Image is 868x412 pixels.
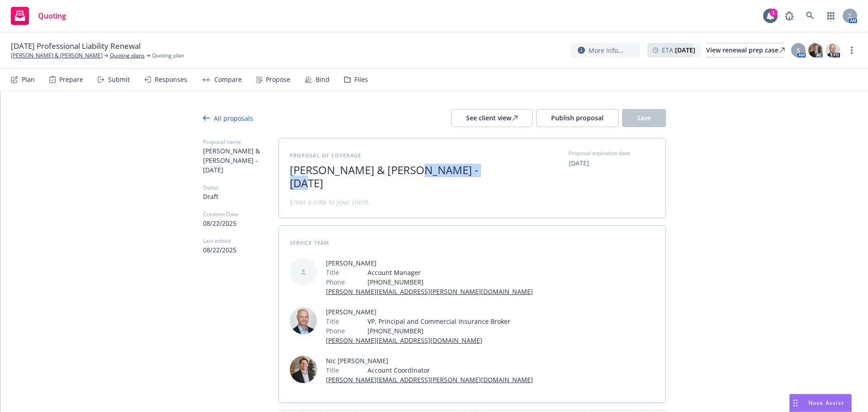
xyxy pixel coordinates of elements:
[203,237,278,245] span: Last edited
[290,164,511,190] span: [PERSON_NAME] & [PERSON_NAME] - [DATE]
[451,109,533,127] button: See client view
[155,76,187,83] div: Responses
[662,45,695,55] span: ETA :
[706,43,785,57] div: View renewal prep case
[368,326,510,336] span: [PHONE_NUMBER]
[326,287,533,296] a: [PERSON_NAME][EMAIL_ADDRESS][PERSON_NAME][DOMAIN_NAME]
[326,268,339,277] span: Title
[368,268,533,277] span: Account Manager
[769,9,778,17] div: 1
[203,114,253,123] div: All proposals
[826,43,840,57] img: photo
[290,152,361,159] span: Proposal of coverage
[203,192,278,201] span: Draft
[675,46,695,54] strong: [DATE]
[203,138,278,146] span: Proposal name
[290,356,317,383] img: employee photo
[59,76,83,83] div: Prepare
[203,184,278,192] span: Status
[622,109,666,127] button: Save
[316,76,330,83] div: Bind
[11,41,141,52] span: [DATE] Professional Liability Renewal
[326,317,339,326] span: Title
[637,114,651,122] span: Save
[326,336,482,345] a: [PERSON_NAME][EMAIL_ADDRESS][DOMAIN_NAME]
[551,114,604,122] span: Publish proposal
[326,277,345,287] span: Phone
[22,76,35,83] div: Plan
[368,365,533,375] span: Account Coordinator
[152,52,184,60] span: Quoting plan
[808,399,844,407] span: Nova Assist
[790,394,801,412] div: Drag to move
[789,394,852,412] button: Nova Assist
[110,52,145,60] a: Quoting plans
[326,307,510,317] span: [PERSON_NAME]
[326,258,533,268] span: [PERSON_NAME]
[797,46,800,55] span: S
[589,46,623,55] span: More info...
[808,43,823,57] img: photo
[214,76,242,83] div: Compare
[38,12,66,19] span: Quoting
[266,76,290,83] div: Propose
[203,210,278,218] span: Creation Date
[108,76,130,83] div: Submit
[571,43,640,58] button: More info...
[326,375,533,384] a: [PERSON_NAME][EMAIL_ADDRESS][PERSON_NAME][DOMAIN_NAME]
[706,43,785,57] a: View renewal prep case
[368,317,510,326] span: VP, Principal and Commercial Insurance Broker
[536,109,618,127] button: Publish proposal
[7,3,70,28] a: Quoting
[569,149,630,157] span: Proposal expiration date
[780,7,798,25] a: Report a Bug
[368,277,533,287] span: [PHONE_NUMBER]
[203,245,278,255] span: 08/22/2025
[466,109,518,127] div: See client view
[326,326,345,336] span: Phone
[290,307,317,334] img: employee photo
[326,356,533,365] span: Nic [PERSON_NAME]
[354,76,368,83] div: Files
[11,52,103,60] a: [PERSON_NAME] & [PERSON_NAME]
[326,365,339,375] span: Title
[203,218,278,228] span: 08/22/2025
[203,146,278,175] span: [PERSON_NAME] & [PERSON_NAME] - [DATE]
[290,239,329,246] span: Service Team
[801,7,819,25] a: Search
[846,45,857,56] a: more
[822,7,840,25] a: Switch app
[569,158,589,168] button: [DATE]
